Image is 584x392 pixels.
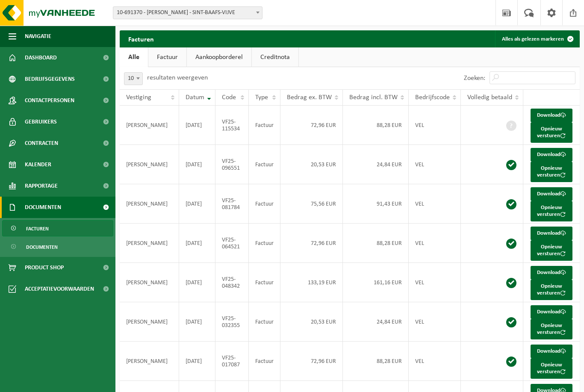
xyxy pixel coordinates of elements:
button: Opnieuw versturen [531,162,572,182]
span: Dashboard [25,47,57,68]
span: 10 [124,73,142,85]
td: 24,84 EUR [343,145,409,184]
td: 75,56 EUR [280,184,343,224]
button: Opnieuw versturen [531,122,572,143]
button: Opnieuw versturen [531,201,572,221]
a: Download [531,109,572,122]
span: Type [255,94,268,101]
td: VEL [409,224,461,263]
td: 20,53 EUR [280,145,343,184]
label: Zoeken: [464,75,485,82]
td: VEL [409,302,461,342]
a: Factuur [148,47,186,67]
span: Contactpersonen [25,90,74,111]
td: 20,53 EUR [280,302,343,342]
span: Gebruikers [25,111,57,133]
td: [PERSON_NAME] [120,263,179,302]
a: Alle [120,47,148,67]
td: 88,28 EUR [343,342,409,381]
td: [PERSON_NAME] [120,224,179,263]
td: [PERSON_NAME] [120,106,179,145]
a: Download [531,266,572,280]
td: [PERSON_NAME] [120,145,179,184]
span: Navigatie [25,26,51,47]
td: [DATE] [179,263,215,302]
td: [PERSON_NAME] [120,184,179,224]
span: Product Shop [25,257,64,278]
td: VF25-064521 [215,224,248,263]
td: VEL [409,263,461,302]
td: Factuur [249,263,280,302]
td: VF25-048342 [215,263,248,302]
button: Opnieuw versturen [531,280,572,300]
td: Factuur [249,184,280,224]
a: Documenten [2,239,113,255]
span: Vestiging [126,94,151,101]
span: Contracten [25,133,58,154]
td: Factuur [249,224,280,263]
td: 161,16 EUR [343,263,409,302]
a: Download [531,305,572,319]
button: Opnieuw versturen [531,319,572,339]
span: Rapportage [25,175,58,197]
td: [DATE] [179,224,215,263]
a: Download [531,227,572,240]
td: VEL [409,106,461,145]
td: [DATE] [179,106,215,145]
span: Bedrag incl. BTW [349,94,398,101]
td: 88,28 EUR [343,224,409,263]
td: [DATE] [179,302,215,342]
a: Download [531,187,572,201]
td: 72,96 EUR [280,224,343,263]
td: Factuur [249,106,280,145]
span: Documenten [26,239,58,255]
button: Alles als gelezen markeren [495,30,579,47]
td: Factuur [249,302,280,342]
td: [DATE] [179,145,215,184]
td: 72,96 EUR [280,106,343,145]
td: VEL [409,145,461,184]
td: [DATE] [179,184,215,224]
td: 91,43 EUR [343,184,409,224]
a: Download [531,148,572,162]
td: VF25-032355 [215,302,248,342]
button: Opnieuw versturen [531,358,572,379]
h2: Facturen [120,30,162,47]
td: VF25-017087 [215,342,248,381]
span: Acceptatievoorwaarden [25,278,94,300]
span: 10-691370 - STEVEN DEMEULEMEESTER - SINT-BAAFS-VIJVE [113,7,262,19]
span: Documenten [25,197,61,218]
span: Datum [186,94,204,101]
td: VEL [409,342,461,381]
td: VF25-081784 [215,184,248,224]
span: 10 [124,72,143,85]
td: [DATE] [179,342,215,381]
button: Opnieuw versturen [531,240,572,261]
td: Factuur [249,342,280,381]
span: Facturen [26,221,49,237]
td: Factuur [249,145,280,184]
label: resultaten weergeven [147,74,208,81]
td: 88,28 EUR [343,106,409,145]
td: 24,84 EUR [343,302,409,342]
span: Bedrag ex. BTW [287,94,332,101]
span: 10-691370 - STEVEN DEMEULEMEESTER - SINT-BAAFS-VIJVE [113,6,263,19]
span: Code [222,94,236,101]
a: Download [531,345,572,358]
span: Bedrijfscode [415,94,450,101]
td: 72,96 EUR [280,342,343,381]
a: Creditnota [252,47,298,67]
a: Facturen [2,220,113,236]
a: Aankoopborderel [187,47,251,67]
span: Kalender [25,154,51,175]
td: 133,19 EUR [280,263,343,302]
td: VF25-115534 [215,106,248,145]
td: VEL [409,184,461,224]
td: [PERSON_NAME] [120,302,179,342]
span: Bedrijfsgegevens [25,68,75,90]
td: VF25-096551 [215,145,248,184]
span: Volledig betaald [467,94,512,101]
td: [PERSON_NAME] [120,342,179,381]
